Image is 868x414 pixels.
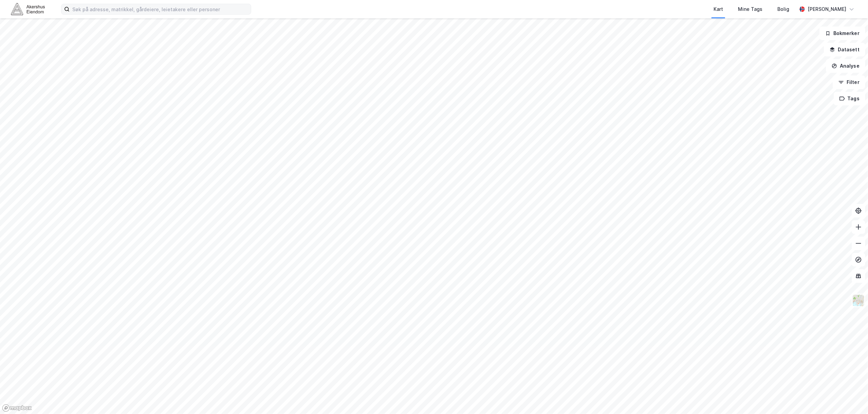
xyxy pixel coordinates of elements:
[714,5,723,13] div: Kart
[808,5,846,13] div: [PERSON_NAME]
[834,381,868,414] div: Kontrollprogram for chat
[777,5,789,13] div: Bolig
[70,4,251,14] input: Søk på adresse, matrikkel, gårdeiere, leietakere eller personer
[738,5,762,13] div: Mine Tags
[834,381,868,414] iframe: Chat Widget
[11,3,45,15] img: akershus-eiendom-logo.9091f326c980b4bce74ccdd9f866810c.svg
